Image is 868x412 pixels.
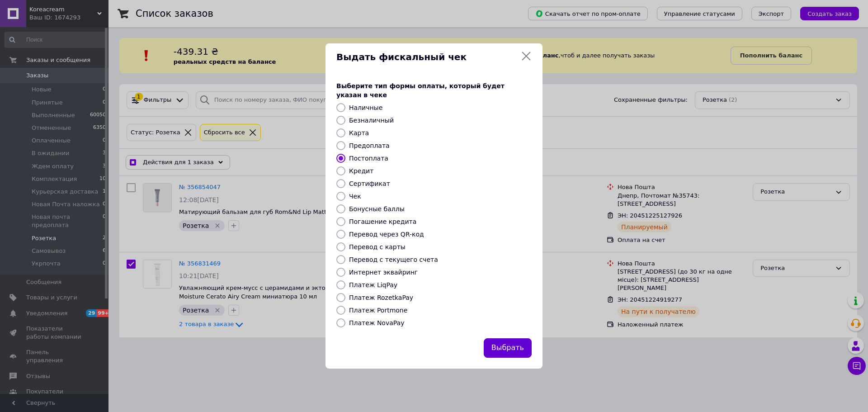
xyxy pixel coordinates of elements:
[349,167,373,175] label: Кредит
[349,205,405,213] label: Бонусные баллы
[349,104,382,111] label: Наличные
[349,155,388,162] label: Постоплата
[484,338,532,358] button: Выбрать
[349,129,369,137] label: Карта
[349,307,407,314] label: Платеж Portmone
[349,281,397,289] label: Платеж LiqPay
[336,82,505,99] span: Выберите тип формы оплаты, который будет указан в чеке
[349,319,404,327] label: Платеж NovaPay
[349,180,390,187] label: Сертификат
[349,231,424,238] label: Перевод через QR-код
[336,51,517,64] span: Выдать фискальный чек
[349,193,361,200] label: Чек
[349,142,390,149] label: Предоплата
[349,117,394,124] label: Безналичный
[349,256,438,263] label: Перевод с текущего счета
[349,294,413,301] label: Платеж RozetkaPay
[349,243,406,251] label: Перевод с карты
[349,269,418,276] label: Интернет эквайринг
[349,218,416,225] label: Погашение кредита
